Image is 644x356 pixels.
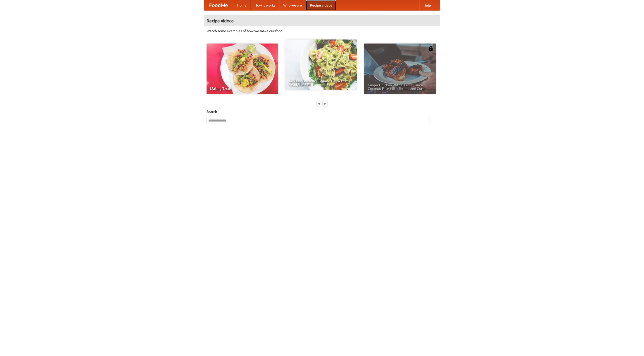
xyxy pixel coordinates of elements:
div: « [317,100,321,107]
span: An Easy, Summery Tomato Pasta That's Ready for Fall [289,79,353,86]
span: Making Tacos [210,87,274,90]
a: Recipe videos [306,0,336,10]
h5: Search [207,109,437,114]
a: FoodMe [204,0,233,10]
div: » [323,100,327,107]
h4: Recipe videos [204,16,440,26]
a: Home [233,0,251,10]
a: Who we are [279,0,306,10]
a: Making Tacos [207,44,278,94]
img: 483408.png [428,46,433,51]
p: Watch some examples of how we make our food! [207,28,437,33]
a: An Easy, Summery Tomato Pasta That's Ready for Fall [285,39,357,90]
a: Help [419,0,435,10]
a: How it works [251,0,279,10]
